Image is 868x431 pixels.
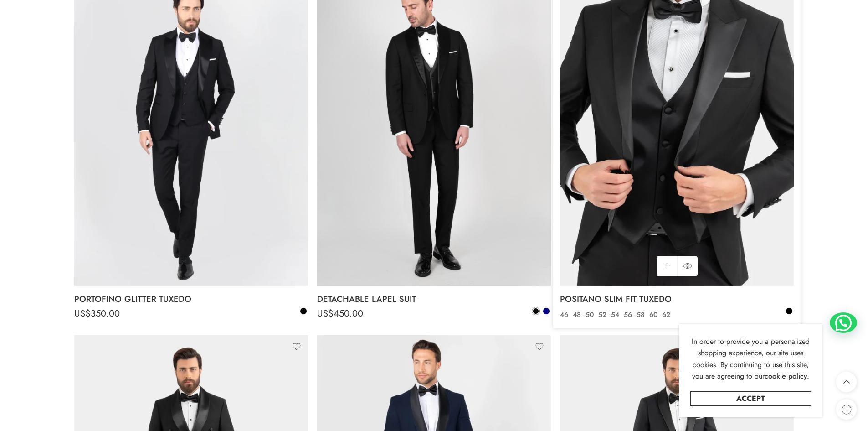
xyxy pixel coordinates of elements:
span: US$ [74,307,91,320]
bdi: 350.00 [74,307,120,320]
a: Navy [542,307,550,315]
bdi: 400.00 [560,307,606,320]
a: PORTOFINO GLITTER TUXEDO [74,290,308,308]
a: DETACHABLE LAPEL SUIT [317,290,551,308]
a: 48 [570,310,583,320]
a: POSITANO SLIM FIT TUXEDO [560,290,794,308]
a: 62 [660,310,673,320]
a: Black [299,307,308,315]
a: Select options for “POSITANO SLIM FIT TUXEDO” [657,256,677,276]
a: Black [785,307,793,315]
a: 46 [558,310,570,320]
a: 60 [647,310,660,320]
a: Accept [690,391,811,406]
span: In order to provide you a personalized shopping experience, our site uses cookies. By continuing ... [692,336,810,382]
a: Black [532,307,540,315]
a: 56 [621,310,634,320]
a: cookie policy. [765,370,809,382]
a: 52 [596,310,609,320]
span: US$ [560,307,576,320]
span: US$ [317,307,334,320]
bdi: 450.00 [317,307,363,320]
a: 54 [609,310,621,320]
a: QUICK SHOP [677,256,698,276]
a: 58 [634,310,647,320]
a: 50 [583,310,596,320]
